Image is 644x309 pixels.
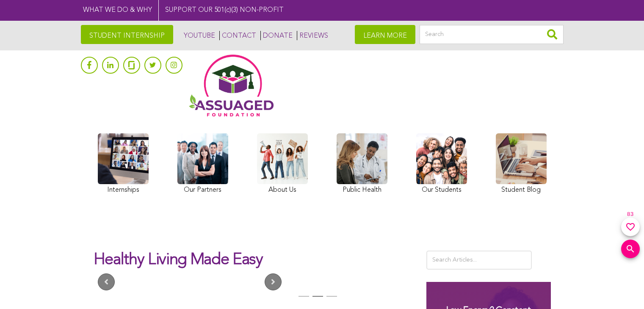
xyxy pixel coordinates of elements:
[81,25,173,44] a: STUDENT INTERNSHIP
[326,296,335,304] button: 3 of 3
[260,31,293,40] a: DONATE
[98,273,115,290] button: Previous
[312,296,321,304] button: 2 of 3
[182,31,215,40] a: YOUTUBE
[128,61,134,69] img: glassdoor
[299,296,307,304] button: 1 of 3
[297,31,328,40] a: REVIEWS
[355,25,415,44] a: LEARN MORE
[94,251,414,278] h1: Healthy Living Made Easy
[189,55,274,116] img: Assuaged App
[219,31,256,40] a: CONTACT
[265,273,282,290] button: Next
